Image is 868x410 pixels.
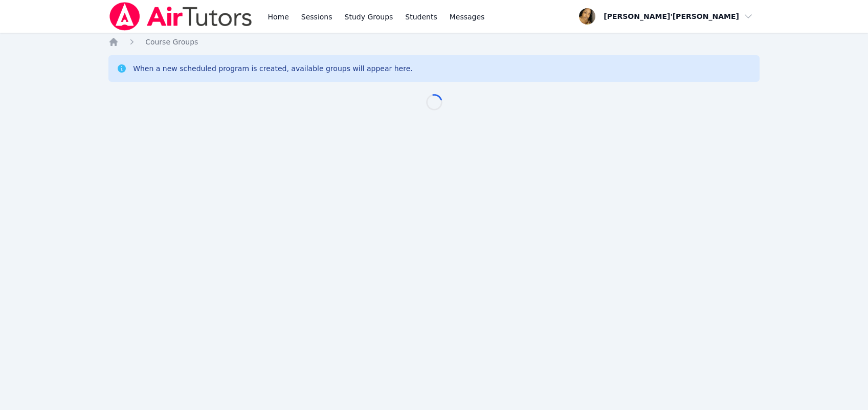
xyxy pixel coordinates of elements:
[450,12,485,22] span: Messages
[108,37,760,47] nav: Breadcrumb
[145,37,198,47] a: Course Groups
[133,63,413,74] div: When a new scheduled program is created, available groups will appear here.
[108,2,253,31] img: Air Tutors
[145,38,198,46] span: Course Groups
